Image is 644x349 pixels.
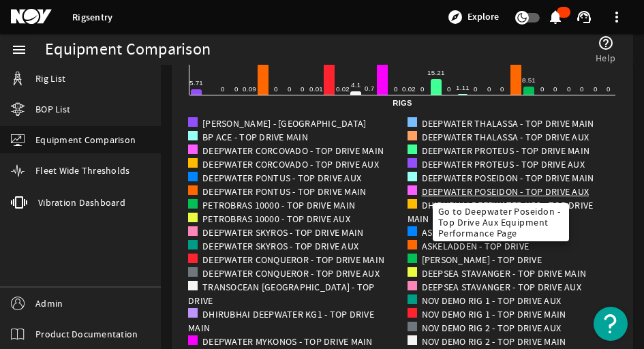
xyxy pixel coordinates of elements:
[202,267,380,279] a: Deepwater Conqueror - Top Drive Aux
[188,308,374,334] a: Dhirubhai Deepwater KG1 - Top Drive Main
[11,42,27,58] mat-icon: menu
[598,35,614,51] mat-icon: help_outline
[35,72,65,85] span: Rig List
[474,85,478,93] text: 0
[422,145,590,157] a: Deepwater Proteus - Top Drive Main
[11,194,27,211] mat-icon: vibration
[202,185,366,198] a: Deepwater Pontus - Top Drive Main
[594,85,598,93] text: 0
[202,117,366,130] a: [PERSON_NAME] - [GEOGRAPHIC_DATA]
[427,69,445,76] text: 15.21
[422,240,530,252] a: Askeladden - Top Drive
[500,85,504,93] text: 0
[456,84,470,91] text: 1.11
[274,85,278,93] text: 0
[202,335,373,348] a: Deepwater Mykonos - Top Drive Main
[467,10,499,24] span: Explore
[422,226,542,239] a: Askepott - Top Drive Main
[408,199,594,225] a: Dhirubhai Deepwater KG2 - Top Drive Main
[422,158,585,170] a: Deepwater Proteus - Top Drive Aux
[422,294,562,307] a: NOV Demo Rig 1 - Top Drive Aux
[221,85,225,93] text: 0
[309,85,323,93] text: 0.01
[202,199,355,211] a: Petrobras 10000 - Top Drive Main
[35,327,138,341] span: Product Documentation
[422,335,566,348] a: NOV Demo Rig 2 - Top Drive Main
[365,85,374,92] text: 0.7
[420,85,425,93] text: 0
[422,254,542,266] a: [PERSON_NAME] - Top Drive
[202,145,384,157] a: Deepwater Corcovado - Top Drive Main
[202,131,308,143] a: BP Ace - Top Drive Main
[189,79,203,87] text: 5.71
[351,81,361,89] text: 4.1
[442,6,504,28] button: Explore
[45,43,211,57] div: Equipment Comparison
[35,133,136,147] span: Equipment Comparison
[600,1,633,33] button: more_vert
[422,308,566,320] a: NOV Demo Rig 1 - Top Drive Main
[202,172,361,184] a: Deepwater Pontus - Top Drive Aux
[447,9,463,25] mat-icon: explore
[402,85,416,93] text: 0.02
[594,307,628,341] button: Open Resource Center
[234,85,239,93] text: 0
[202,158,379,170] a: Deepwater Corcovado - Top Drive Aux
[487,85,491,93] text: 0
[394,85,398,93] text: 0
[553,85,557,93] text: 0
[72,11,112,24] a: Rigsentry
[422,267,587,279] a: Deepsea Stavanger - Top Drive Main
[202,213,350,225] a: Petrobras 10000 - Top Drive Aux
[188,281,375,307] a: Transocean [GEOGRAPHIC_DATA] - Top Drive
[596,51,615,65] span: Help
[202,254,384,266] a: Deepwater Conqueror - Top Drive Main
[301,85,305,93] text: 0
[522,76,536,84] text: 8.51
[422,131,589,143] a: Deepwater Thalassa - Top Drive Aux
[447,85,451,93] text: 0
[422,172,594,184] a: Deepwater Poseidon - Top Drive Main
[580,85,584,93] text: 0
[607,85,611,93] text: 0
[576,9,592,25] mat-icon: support_agent
[35,164,129,177] span: Fleet Wide Thresholds
[422,281,581,293] a: Deepsea Stavanger - Top Drive Aux
[422,117,594,130] a: Deepwater Thalassa - Top Drive Main
[336,85,350,93] text: 0.02
[393,99,412,107] text: Rigs
[540,85,545,93] text: 0
[422,185,589,198] a: Deepwater Poseidon - Top Drive Aux
[202,226,363,239] a: Deepwater Skyros - Top Drive Main
[35,102,70,116] span: BOP List
[243,85,256,93] text: 0.09
[422,322,562,334] a: NOV Demo Rig 2 - Top Drive Aux
[35,297,63,310] span: Admin
[547,9,564,25] mat-icon: notifications
[38,196,125,209] span: Vibration Dashboard
[202,240,358,252] a: Deepwater Skyros - Top Drive Aux
[567,85,571,93] text: 0
[288,85,292,93] text: 0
